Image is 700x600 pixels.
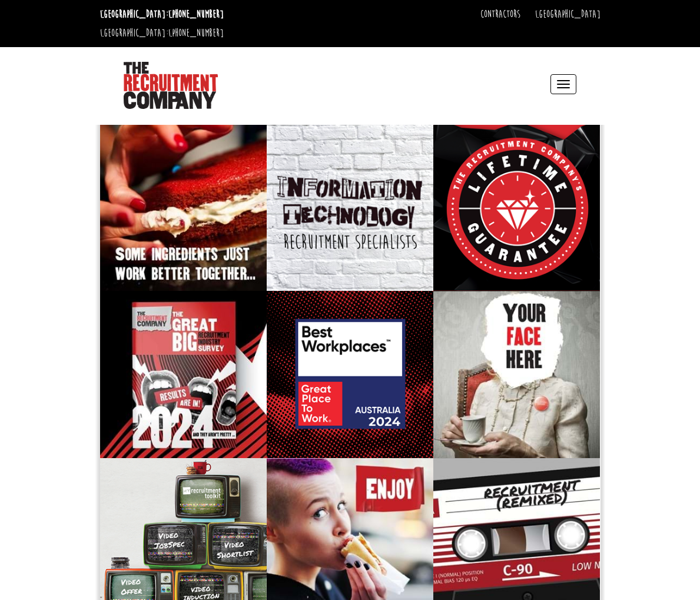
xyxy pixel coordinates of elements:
[535,8,601,21] a: [GEOGRAPHIC_DATA]
[97,24,227,42] li: [GEOGRAPHIC_DATA]:
[168,26,224,39] a: [PHONE_NUMBER]
[168,8,224,21] a: [PHONE_NUMBER]
[480,8,520,21] a: Contractors
[124,62,218,109] img: The Recruitment Company
[97,5,227,24] li: [GEOGRAPHIC_DATA]:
